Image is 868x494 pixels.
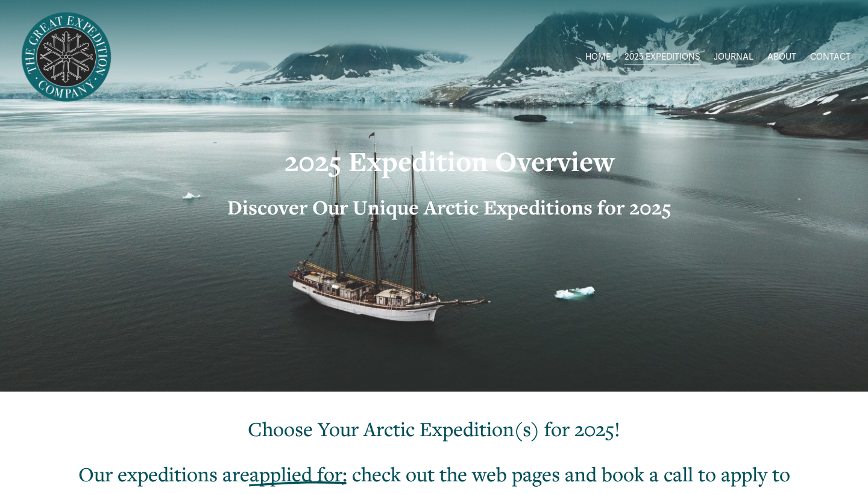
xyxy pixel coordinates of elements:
a: ABOUT [767,49,796,66]
h2: Choose Your Arctic Expedition(s) for 2025! [62,415,807,442]
a: HOME [585,49,611,66]
img: Arctic Expeditions [17,8,115,106]
a: JOURNAL [714,49,753,66]
a: folder dropdown [624,49,700,66]
span: applied for [250,461,342,487]
strong: Discover Our Unique Arctic Expeditions for 2025 [227,194,671,220]
strong: 2025 Expedition Overview [285,143,615,180]
a: CONTACT [810,49,851,66]
span: 2025 EXPEDITIONS [624,49,700,65]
